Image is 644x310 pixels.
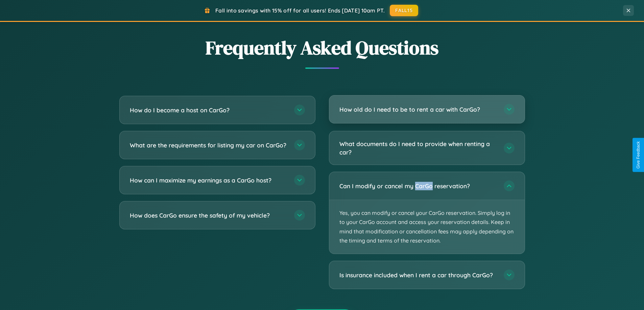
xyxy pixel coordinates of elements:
h3: How do I become a host on CarGo? [130,106,287,114]
h3: What are the requirements for listing my car on CarGo? [130,141,287,149]
span: Fall into savings with 15% off for all users! Ends [DATE] 10am PT. [215,7,385,14]
button: FALL15 [390,5,418,16]
h2: Frequently Asked Questions [119,35,525,61]
h3: How old do I need to be to rent a car with CarGo? [339,105,497,114]
h3: How can I maximize my earnings as a CarGo host? [130,176,287,185]
h3: How does CarGo ensure the safety of my vehicle? [130,211,287,220]
p: Yes, you can modify or cancel your CarGo reservation. Simply log in to your CarGo account and acc... [329,200,525,254]
h3: Can I modify or cancel my CarGo reservation? [339,182,497,190]
div: Give Feedback [636,141,641,169]
h3: What documents do I need to provide when renting a car? [339,140,497,156]
h3: Is insurance included when I rent a car through CarGo? [339,271,497,279]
